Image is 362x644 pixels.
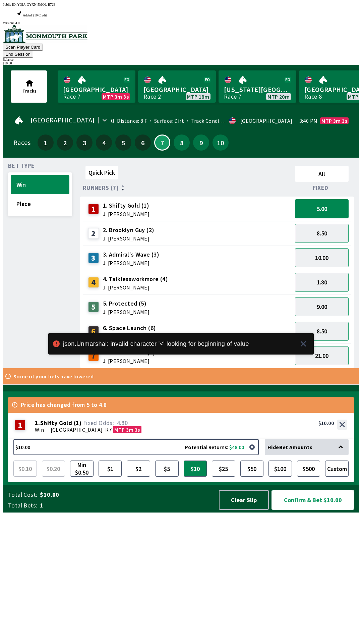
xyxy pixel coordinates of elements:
[103,309,149,315] span: J: [PERSON_NAME]
[295,199,349,218] button: 5.00
[17,3,56,6] span: YQIA-GYXN-5MQL-B72E
[155,461,179,477] button: $5
[267,444,312,450] span: Hide Bet Amounts
[40,491,213,499] span: $10.00
[103,324,156,332] span: 6. Space Launch (6)
[193,135,209,151] button: 9
[184,461,207,477] button: $10
[270,462,290,475] span: $100
[295,248,349,267] button: 10.00
[117,419,128,427] span: 4.80
[100,462,120,475] span: $1
[103,299,149,308] span: 5. Protected (5)
[321,118,347,123] span: MTP 3m 3s
[327,462,347,475] span: Custom
[88,204,99,214] div: 1
[103,211,149,217] span: J: [PERSON_NAME]
[35,426,44,433] span: Win
[219,490,269,510] button: Clear Slip
[13,140,31,145] div: Races
[224,85,291,94] span: [US_STATE][GEOGRAPHIC_DATA]
[175,140,188,145] span: 8
[224,94,241,99] div: Race 7
[317,205,327,213] span: 5.00
[103,285,168,290] span: J: [PERSON_NAME]
[96,135,112,151] button: 4
[157,141,168,144] span: 7
[184,117,243,124] span: Track Condition: Firm
[13,374,95,379] p: Some of your bets have lowered.
[31,117,95,123] span: [GEOGRAPHIC_DATA]
[58,70,135,103] a: [GEOGRAPHIC_DATA]Race 7MTP 3m 3s
[271,490,354,510] button: Confirm & Bet $10.00
[103,260,159,266] span: J: [PERSON_NAME]
[214,462,234,475] span: $25
[63,85,130,94] span: [GEOGRAPHIC_DATA]
[15,420,25,430] div: 1
[88,228,99,239] div: 2
[47,426,48,433] span: ·
[8,501,37,509] span: Total Bets:
[3,3,359,6] div: Public ID:
[74,420,82,426] span: ( 1 )
[117,117,147,124] span: Distance: 8 F
[154,135,170,151] button: 7
[325,461,349,477] button: Custom
[143,94,161,99] div: Race 2
[63,341,249,346] div: json.Unmarshal: invalid character '<' looking for beginning of value
[111,118,114,123] div: 0
[317,278,327,286] span: 1.80
[11,70,47,103] button: Tracks
[103,275,168,283] span: 4. Talklessworkmore (4)
[8,163,35,168] span: Bet Type
[16,181,64,189] span: Win
[103,358,156,364] span: J: [PERSON_NAME]
[318,420,334,426] div: $10.00
[103,94,129,99] span: MTP 3m 3s
[219,70,296,103] a: [US_STATE][GEOGRAPHIC_DATA]Race 7MTP 20m
[225,496,263,504] span: Clear Slip
[8,491,37,499] span: Total Cost:
[83,185,119,191] span: Runners (7)
[185,462,205,475] span: $10
[88,326,99,337] div: 6
[103,236,155,241] span: J: [PERSON_NAME]
[143,85,210,94] span: [GEOGRAPHIC_DATA]
[3,61,359,65] div: $ 10.00
[88,253,99,263] div: 3
[317,229,327,237] span: 8.50
[103,201,149,210] span: 1. Shifty Gold (1)
[13,439,259,455] button: $10.00Potential Returns: $48.00
[38,135,54,151] button: 1
[295,273,349,292] button: 1.80
[315,352,328,360] span: 21.00
[85,166,118,179] button: Quick Pick
[138,70,216,103] a: [GEOGRAPHIC_DATA]Race 2MTP 18m
[114,426,140,433] span: MTP 3m 3s
[127,461,150,477] button: $2
[23,13,47,17] span: Added $10 Credit
[268,461,292,477] button: $100
[88,277,99,288] div: 4
[63,94,80,99] div: Race 7
[242,462,262,475] span: $50
[59,140,71,145] span: 2
[3,25,87,43] img: venue logo
[157,462,177,475] span: $5
[11,175,69,194] button: Win
[3,58,359,61] div: Balance
[35,420,40,426] span: 1 .
[313,185,328,191] span: Fixed
[212,461,235,477] button: $25
[115,135,131,151] button: 5
[297,461,320,477] button: $500
[315,254,328,262] span: 10.00
[295,224,349,243] button: 8.50
[39,140,52,145] span: 1
[3,51,33,58] button: End Session
[16,200,64,208] span: Place
[103,226,155,234] span: 2. Brooklyn Guy (2)
[40,420,72,426] span: Shifty Gold
[88,302,99,312] div: 5
[40,501,213,509] span: 1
